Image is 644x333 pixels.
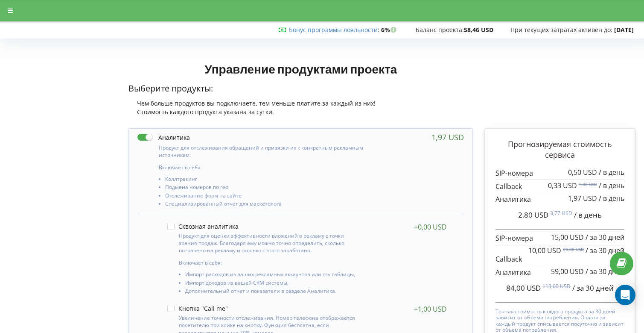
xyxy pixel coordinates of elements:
p: Callback [495,182,624,192]
span: Баланс проекта: [416,26,464,34]
span: / за 30 дней [586,233,624,242]
span: 15,00 USD [551,233,584,242]
li: Специализированный отчет для маркетолога [165,201,366,209]
div: +0,00 USD [414,223,447,231]
p: Прогнозируемая стоимость сервиса [495,139,624,161]
strong: [DATE] [614,26,634,34]
p: SIP-номера [495,233,624,243]
span: 2,80 USD [518,210,548,220]
strong: 6% [381,26,399,34]
span: / за 30 дней [586,267,624,276]
span: / в день [599,181,624,190]
p: Продукт для отслеживания обращений и привязки их к конкретным рекламным источникам. [159,144,366,159]
span: 1,97 USD [568,194,597,203]
span: 84,00 USD [506,283,541,293]
sup: 113,00 USD [542,283,571,290]
label: Кнопка "Call me" [167,305,228,312]
div: 1,97 USD [431,133,464,141]
li: Дополнительный отчет и показатели в разделе Аналитика. [185,288,363,296]
span: / за 30 дней [586,246,624,255]
p: Включает в себя: [179,259,363,266]
sup: 3,77 USD [550,209,572,217]
li: Коллтрекинг [165,176,366,184]
div: +1,00 USD [414,305,447,313]
div: Стоимость каждого продукта указана за сутки. [128,108,473,116]
p: Продукт для оценки эффективности вложений в рекламу с точки зрения продаж. Благодаря ему можно то... [179,232,363,254]
li: Подмена номеров по гео [165,184,366,192]
li: Импорт доходов из вашей CRM системы, [185,280,363,288]
div: Чем больше продуктов вы подключаете, тем меньше платите за каждый из них! [128,99,473,108]
span: / в день [599,194,624,203]
p: SIP-номера [495,168,624,178]
a: Бонус программы лояльности [289,26,378,34]
div: Open Intercom Messenger [615,285,635,305]
sup: 1,30 USD [579,181,597,187]
span: 10,00 USD [528,246,561,255]
label: Аналитика [137,133,190,142]
label: Сквозная аналитика [167,223,239,230]
span: 0,33 USD [548,181,577,190]
p: Callback [495,247,624,264]
span: / в день [599,168,624,177]
strong: 58,46 USD [464,26,493,34]
span: / за 30 дней [572,283,614,293]
span: 0,50 USD [568,168,597,177]
span: : [289,26,379,34]
span: / в день [574,210,602,220]
p: Выберите продукты: [128,83,473,95]
p: Аналитика [495,194,624,204]
li: Отслеживание форм на сайте [165,193,366,201]
span: При текущих затратах активен до: [510,26,612,34]
span: 59,00 USD [551,267,584,276]
sup: 39,00 USD [563,246,584,252]
p: Включает в себя: [159,164,366,171]
h1: Управление продуктами проекта [128,61,473,77]
li: Импорт расходов из ваших рекламных аккаунтов или csv таблицы, [185,271,363,280]
p: Аналитика [495,268,624,277]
